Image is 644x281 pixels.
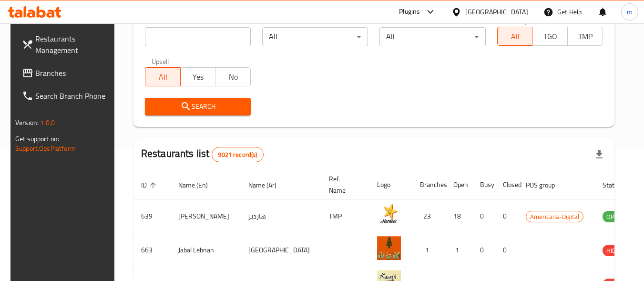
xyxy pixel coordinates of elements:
[133,199,171,233] td: 639
[145,27,251,46] input: Search for restaurant name or ID..
[219,70,247,84] span: No
[472,170,495,199] th: Busy
[504,17,528,24] label: Delivery
[627,7,633,17] span: m
[141,179,159,191] span: ID
[501,30,529,43] span: All
[536,30,564,43] span: TGO
[241,199,321,233] td: هارديز
[472,233,495,267] td: 0
[603,245,631,256] div: HIDDEN
[497,27,533,46] button: All
[412,170,446,199] th: Branches
[399,6,420,18] div: Plugins
[248,179,289,191] span: Name (Ar)
[35,33,111,56] span: Restaurants Management
[526,211,583,222] span: Americana-Digital
[14,62,118,84] a: Branches
[40,116,55,129] span: 1.0.0
[567,27,603,46] button: TMP
[377,236,401,260] img: Jabal Lebnan
[603,179,634,191] span: Status
[149,70,177,84] span: All
[171,233,241,267] td: Jabal Lebnan
[262,27,368,46] div: All
[377,202,401,226] img: Hardee's
[446,233,472,267] td: 1
[15,142,76,155] a: Support.OpsPlatform
[472,199,495,233] td: 0
[572,30,599,43] span: TMP
[412,199,446,233] td: 23
[329,173,358,196] span: Ref. Name
[495,170,518,199] th: Closed
[171,199,241,233] td: [PERSON_NAME]
[15,116,39,129] span: Version:
[446,199,472,233] td: 18
[495,199,518,233] td: 0
[212,150,263,159] span: 9021 record(s)
[321,199,369,233] td: TMP
[412,233,446,267] td: 1
[603,211,626,222] div: OPEN
[178,179,220,191] span: Name (En)
[141,146,264,162] h2: Restaurants list
[14,27,118,62] a: Restaurants Management
[14,84,118,107] a: Search Branch Phone
[588,143,611,166] div: Export file
[465,7,528,17] div: [GEOGRAPHIC_DATA]
[241,233,321,267] td: [GEOGRAPHIC_DATA]
[153,101,243,113] span: Search
[133,233,171,267] td: 663
[495,233,518,267] td: 0
[446,170,472,199] th: Open
[379,27,485,46] div: All
[152,58,169,64] label: Upsell
[35,90,111,102] span: Search Branch Phone
[145,67,181,86] button: All
[369,170,412,199] th: Logo
[215,67,251,86] button: No
[603,245,631,256] span: HIDDEN
[145,98,251,115] button: Search
[184,70,212,84] span: Yes
[526,179,567,191] span: POS group
[15,133,59,145] span: Get support on:
[212,147,263,162] div: Total records count
[35,67,111,79] span: Branches
[603,211,626,222] span: OPEN
[532,27,568,46] button: TGO
[180,67,216,86] button: Yes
